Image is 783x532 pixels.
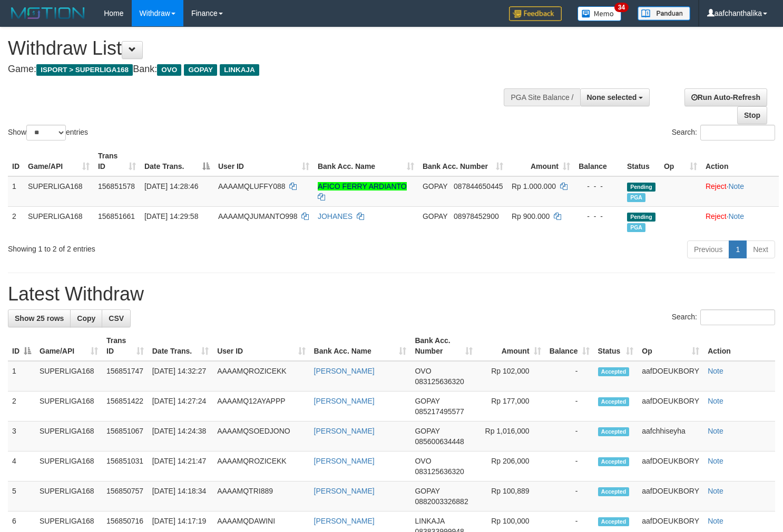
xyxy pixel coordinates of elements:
th: Amount: activate to sort column ascending [507,146,574,176]
th: Op: activate to sort column ascending [660,146,701,176]
span: GOPAY [184,64,217,76]
span: AAAAMQJUMANTO998 [218,212,298,220]
input: Search: [700,125,775,140]
td: aafchhiseyha [638,421,703,451]
a: [PERSON_NAME] [314,397,375,405]
a: Note [708,427,723,435]
span: Copy 083125636320 to clipboard [415,467,464,476]
td: 1 [8,176,24,207]
a: Note [728,212,744,220]
div: - - - [579,181,619,192]
td: 3 [8,421,35,451]
td: [DATE] 14:24:38 [148,421,213,451]
a: Stop [737,106,767,124]
span: LINKAJA [415,517,444,525]
a: JOHANES [318,212,353,220]
td: [DATE] 14:32:27 [148,361,213,392]
td: SUPERLIGA168 [24,176,94,207]
span: ISPORT > SUPERLIGA168 [36,64,133,76]
td: SUPERLIGA168 [35,392,102,421]
select: Showentries [26,125,66,140]
span: Pending [627,213,655,222]
th: ID [8,146,24,176]
td: 156851067 [102,421,148,451]
span: None selected [587,93,637,102]
th: Bank Acc. Name: activate to sort column ascending [310,331,411,361]
th: ID: activate to sort column descending [8,331,35,361]
td: AAAAMQROZICEKK [213,451,309,481]
td: 1 [8,361,35,392]
span: Accepted [598,517,630,526]
div: - - - [579,211,619,222]
td: 156850757 [102,481,148,511]
h1: Latest Withdraw [8,284,775,305]
th: Game/API: activate to sort column ascending [24,146,94,176]
span: 156851578 [98,182,135,190]
div: Showing 1 to 2 of 2 entries [8,239,318,254]
span: Copy 083125636320 to clipboard [415,377,464,386]
th: User ID: activate to sort column ascending [214,146,314,176]
th: Balance [574,146,623,176]
img: MOTION_logo.png [8,5,88,21]
label: Search: [672,125,775,140]
span: GOPAY [423,182,447,190]
td: 5 [8,481,35,511]
span: Show 25 rows [15,314,64,323]
span: Pending [627,183,655,192]
span: Copy 08978452900 to clipboard [454,212,499,220]
td: 2 [8,392,35,421]
a: [PERSON_NAME] [314,487,375,495]
td: Rp 177,000 [477,392,545,421]
img: Button%20Memo.svg [578,6,622,21]
a: [PERSON_NAME] [314,367,375,375]
td: - [545,361,594,392]
img: Feedback.jpg [509,6,562,21]
td: Rp 1,016,000 [477,421,545,451]
td: SUPERLIGA168 [35,361,102,392]
td: Rp 100,889 [477,481,545,511]
td: SUPERLIGA168 [35,451,102,481]
a: 1 [729,240,747,258]
th: Status [623,146,660,176]
label: Search: [672,309,775,325]
a: Show 25 rows [8,309,71,327]
td: 156851422 [102,392,148,421]
th: Date Trans.: activate to sort column descending [140,146,214,176]
td: 4 [8,451,35,481]
a: Note [708,457,723,465]
span: Copy 085217495577 to clipboard [415,407,464,416]
td: · [701,206,779,236]
a: [PERSON_NAME] [314,457,375,465]
td: [DATE] 14:21:47 [148,451,213,481]
span: Marked by aafchhiseyha [627,193,645,202]
a: Note [708,487,723,495]
span: GOPAY [415,487,439,495]
a: Note [728,182,744,190]
button: None selected [580,88,650,106]
span: Accepted [598,397,630,406]
th: Game/API: activate to sort column ascending [35,331,102,361]
span: OVO [415,367,431,375]
a: Reject [706,182,727,190]
h1: Withdraw List [8,38,512,59]
a: [PERSON_NAME] [314,517,375,525]
h4: Game: Bank: [8,64,512,75]
td: 156851031 [102,451,148,481]
span: AAAAMQLUFFY088 [218,182,286,190]
label: Show entries [8,125,88,140]
th: Amount: activate to sort column ascending [477,331,545,361]
span: Copy 087844650445 to clipboard [454,182,503,190]
a: AFICO FERRY ARDIANTO [318,182,407,190]
th: Action [701,146,779,176]
span: 156851661 [98,212,135,220]
span: GOPAY [415,427,439,435]
td: - [545,421,594,451]
span: Copy 0882003326882 to clipboard [415,497,468,506]
a: [PERSON_NAME] [314,427,375,435]
span: Accepted [598,487,630,496]
td: [DATE] 14:27:24 [148,392,213,421]
td: Rp 102,000 [477,361,545,392]
input: Search: [700,309,775,325]
td: aafDOEUKBORY [638,392,703,421]
td: SUPERLIGA168 [35,421,102,451]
